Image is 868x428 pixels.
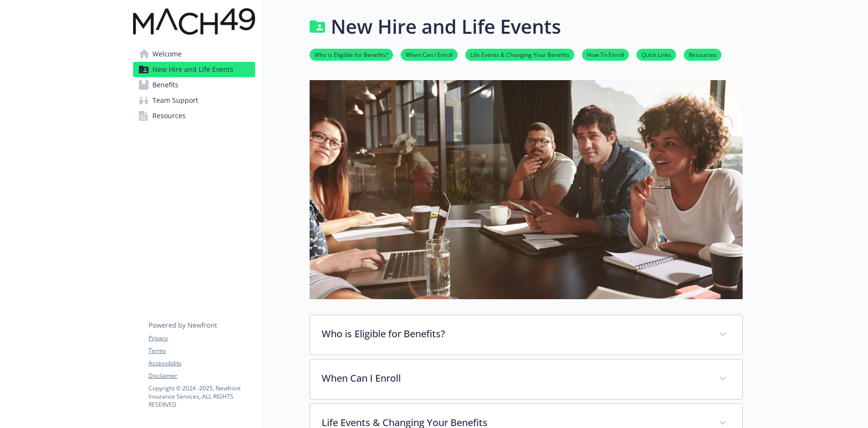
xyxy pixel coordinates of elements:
a: Terms [149,346,255,355]
img: new hire page banner [310,80,743,299]
a: How To Enroll [582,50,629,59]
p: When Can I Enroll [322,371,707,386]
a: Benefits [133,77,255,93]
a: Welcome [133,46,255,62]
a: Team Support [133,93,255,108]
a: Life Events & Changing Your Benefits [465,50,574,59]
a: New Hire and Life Events [133,62,255,77]
div: Who is Eligible for Benefits? [310,315,742,355]
a: Quick Links [637,50,676,59]
p: Who is Eligible for Benefits? [322,327,707,341]
a: Resources [133,108,255,124]
a: Resources [684,50,721,59]
span: Team Support [152,93,198,108]
a: Accessibility [149,359,255,368]
span: Resources [152,108,186,124]
a: Who is Eligible for Benefits? [310,50,393,59]
p: Copyright © 2024 - 2025 , Newfront Insurance Services, ALL RIGHTS RESERVED [149,384,255,409]
span: New Hire and Life Events [152,62,233,77]
a: Disclaimer [149,372,255,380]
span: Benefits [152,77,178,93]
div: When Can I Enroll [310,359,742,399]
h1: New Hire and Life Events [331,12,561,41]
span: Welcome [152,46,182,62]
a: Privacy [149,334,255,343]
a: When Can I Enroll [401,50,458,59]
